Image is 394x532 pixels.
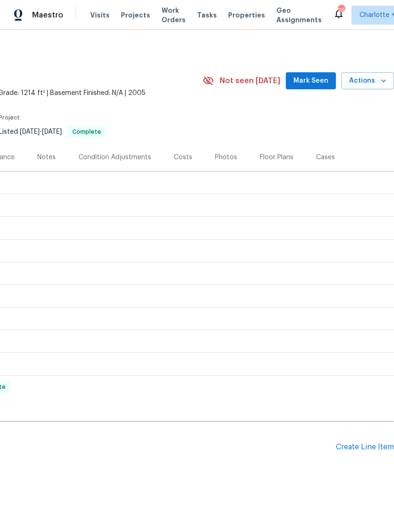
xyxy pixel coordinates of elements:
[32,10,63,20] span: Maestro
[20,129,40,135] span: [DATE]
[121,10,150,20] span: Projects
[276,6,322,25] span: Geo Assignments
[174,153,192,162] div: Costs
[349,75,386,87] span: Actions
[336,443,394,452] div: Create Line Item
[338,6,344,15] div: 267
[78,153,151,162] div: Condition Adjustments
[20,129,62,135] span: -
[220,76,280,86] span: Not seen [DATE]
[342,72,394,90] button: Actions
[316,153,335,162] div: Cases
[69,129,105,135] span: Complete
[293,75,328,87] span: Mark Seen
[260,153,293,162] div: Floor Plans
[286,72,336,90] button: Mark Seen
[37,153,56,162] div: Notes
[42,129,62,135] span: [DATE]
[162,6,186,25] span: Work Orders
[197,12,217,18] span: Tasks
[228,10,265,20] span: Properties
[215,153,237,162] div: Photos
[90,10,110,20] span: Visits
